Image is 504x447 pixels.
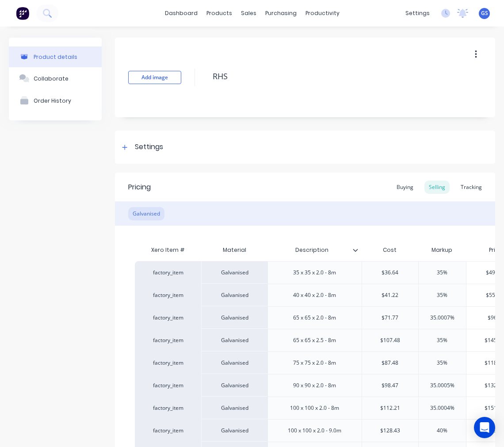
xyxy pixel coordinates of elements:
[419,420,466,442] div: 40%
[208,66,482,87] textarea: RHS
[286,267,343,278] div: 35 x 35 x 2.0 - 8m
[16,7,29,20] img: Factory
[362,329,418,351] div: $107.48
[362,284,418,306] div: $41.22
[144,359,192,367] div: factory_item
[34,97,71,104] div: Order History
[401,7,434,20] div: settings
[419,307,466,329] div: 35.0007%
[128,207,164,220] div: Galvanised
[474,417,495,438] div: Open Intercom Messenger
[128,182,151,193] div: Pricing
[144,269,192,277] div: factory_item
[362,307,418,329] div: $71.77
[201,241,267,259] div: Material
[267,241,362,259] div: Description
[419,329,466,351] div: 35%
[362,241,418,259] div: Cost
[135,142,163,153] div: Settings
[201,284,267,306] div: Galvanised
[362,262,418,284] div: $36.64
[419,262,466,284] div: 35%
[128,71,181,84] button: Add image
[456,181,486,194] div: Tracking
[286,380,343,391] div: 90 x 90 x 2.0 - 8m
[362,420,418,442] div: $128.43
[362,374,418,397] div: $98.47
[201,374,267,397] div: Galvanised
[9,67,102,89] button: Collaborate
[135,241,201,259] div: Xero Item #
[362,352,418,374] div: $87.48
[286,357,343,369] div: 75 x 75 x 2.0 - 8m
[144,336,192,344] div: factory_item
[286,335,343,346] div: 65 x 65 x 2.5 - 8m
[201,419,267,442] div: Galvanised
[286,289,343,301] div: 40 x 40 x 2.0 - 8m
[144,314,192,322] div: factory_item
[201,351,267,374] div: Galvanised
[283,402,346,414] div: 100 x 100 x 2.0 - 8m
[144,291,192,299] div: factory_item
[202,7,237,20] div: products
[267,239,356,261] div: Description
[201,329,267,351] div: Galvanised
[144,427,192,435] div: factory_item
[9,46,102,67] button: Product details
[481,9,488,17] span: GS
[362,397,418,419] div: $112.21
[392,181,418,194] div: Buying
[201,261,267,284] div: Galvanised
[237,7,261,20] div: sales
[144,381,192,389] div: factory_item
[424,181,450,194] div: Selling
[286,312,343,324] div: 65 x 65 x 2.0 - 8m
[34,75,69,82] div: Collaborate
[201,306,267,329] div: Galvanised
[418,241,466,259] div: Markup
[419,284,466,306] div: 35%
[281,425,348,436] div: 100 x 100 x 2.0 - 9.0m
[144,404,192,412] div: factory_item
[160,7,202,20] a: dashboard
[301,7,344,20] div: productivity
[9,89,102,112] button: Order History
[419,397,466,419] div: 35.0004%
[419,374,466,397] div: 35.0005%
[34,54,77,60] div: Product details
[419,352,466,374] div: 35%
[201,397,267,419] div: Galvanised
[261,7,301,20] div: purchasing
